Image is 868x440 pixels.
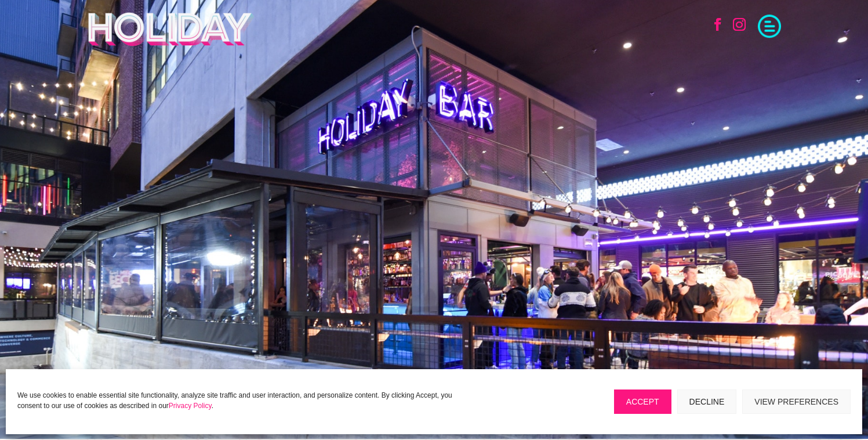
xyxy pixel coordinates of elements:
button: Accept [614,389,671,414]
a: Holiday [87,39,256,48]
p: We use cookies to enable essential site functionality, analyze site traffic and user interaction,... [17,390,455,411]
img: Holiday [87,12,256,46]
a: Privacy Policy [169,402,212,410]
a: Follow on Instagram [727,12,752,37]
button: View preferences [742,389,851,414]
a: Follow on Facebook [705,12,731,37]
button: Decline [677,389,737,414]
